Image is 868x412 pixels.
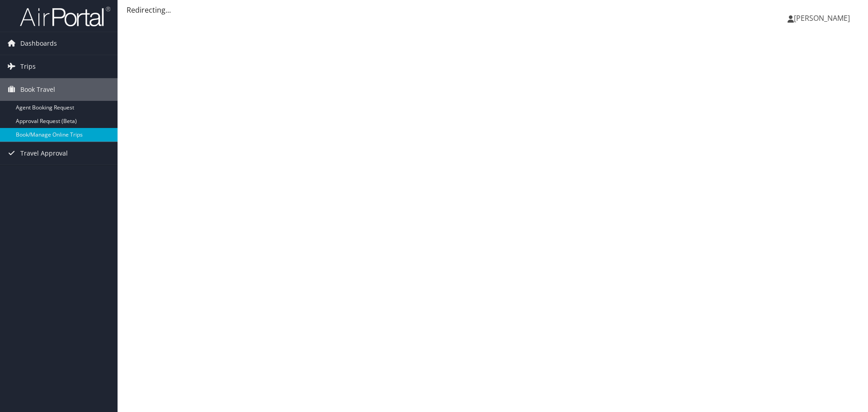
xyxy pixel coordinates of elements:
[20,78,55,101] span: Book Travel
[20,142,68,165] span: Travel Approval
[20,55,36,78] span: Trips
[20,6,110,27] img: airportal-logo.png
[788,5,859,32] a: [PERSON_NAME]
[20,32,57,55] span: Dashboards
[794,13,850,23] span: [PERSON_NAME]
[127,5,859,15] div: Redirecting...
